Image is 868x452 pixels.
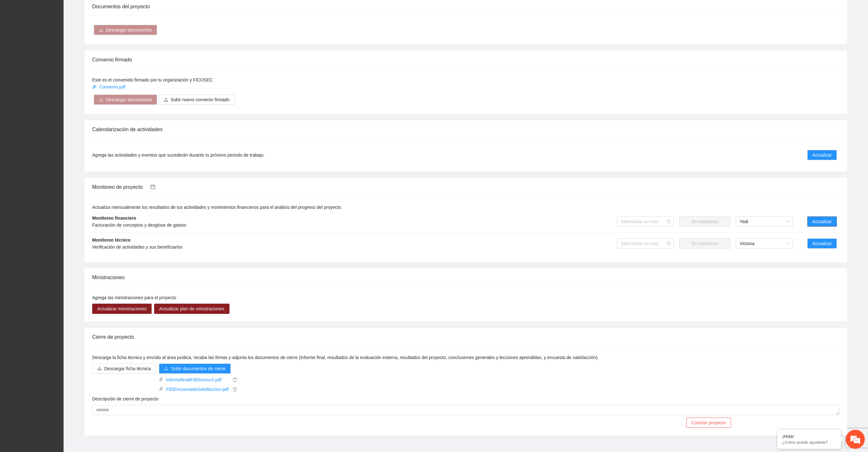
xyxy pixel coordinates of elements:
[231,386,239,393] button: delete
[92,237,131,243] strong: Monitoreo técnico
[97,366,102,371] span: download
[104,3,120,18] div: Minimizar ventana de chat en vivo
[143,184,155,190] a: calendar
[92,328,839,346] div: Cierre de proyecto
[159,377,163,382] span: paper-clip
[99,28,103,33] span: download
[159,97,235,102] span: uploadSubir nuevo convenio firmado
[92,85,97,89] span: paper-clip
[807,216,837,227] button: Actualizar
[92,268,839,286] div: Ministraciones
[94,95,157,105] button: downloadDescargar documentos
[92,77,213,82] span: Este es el convenido firmado por tu organización y FICOSEC
[92,120,839,138] div: Calendarización de actividades
[106,96,152,103] span: Descargar documentos
[92,51,839,69] div: Convenio firmado
[159,95,235,105] button: uploadSubir nuevo convenio firmado
[33,32,107,41] div: Chatee con nosotros ahora
[667,220,671,223] span: calendar
[92,152,264,159] span: Agrega las actividades y eventos que sucederán durante tu próximo periodo de trabajo.
[92,395,159,402] label: Descripción de cierre de proyecto
[37,85,88,149] span: Estamos en línea.
[159,364,230,374] button: uploadSubir documentos de cierre
[812,152,832,159] span: Actualizar
[159,366,230,371] span: uploadSubir documentos de cierre
[807,150,837,160] button: Actualizar
[691,419,726,426] span: Concluir proyecto
[150,184,155,189] span: calendar
[3,174,121,196] textarea: Escriba su mensaje y pulse “Intro”
[163,386,231,393] a: F55EncuestadeSatisfaccion.pdf
[106,26,152,33] span: Descargar documentos
[92,244,182,250] span: Verificación de actividades y sus beneficiarios
[740,217,789,226] span: Yadi
[782,440,836,445] p: ¿Cómo puedo ayudarte?
[92,222,186,228] span: Facturación de conceptos y desglose de gastos
[92,84,126,89] a: Convenio.pdf
[740,239,789,248] span: Victoria
[171,96,229,103] span: Subir nuevo convenio firmado
[92,364,156,374] button: downloadDescargar ficha técnica
[163,376,231,383] a: InformefinalR360convv2.pdf
[231,378,238,382] span: delete
[782,434,836,439] div: ¡Hola!
[812,218,832,225] span: Actualizar
[231,387,238,392] span: delete
[92,205,342,210] span: Actualiza mensualmente los resultados de tus actividades y movimientos financieros para el anális...
[159,387,163,391] span: paper-clip
[92,178,839,196] div: Monitoreo de proyecto
[94,25,157,35] button: downloadDescargar documentos
[97,305,147,312] span: Actualizar ministraciones
[231,376,239,383] button: delete
[171,365,225,372] span: Subir documentos de cierre
[807,238,837,249] button: Actualizar
[92,355,599,360] span: Descarga la ficha técnica y envíalo al área juridica, recaba las firmas y adjunta los documentos ...
[92,405,839,415] textarea: Descripción de cierre de proyecto
[154,306,229,311] a: Actualizar plan de ministraciones
[164,366,168,371] span: upload
[159,305,224,312] span: Actualizar plan de ministraciones
[92,306,152,311] a: Actualizar ministraciones
[154,304,229,314] button: Actualizar plan de ministraciones
[92,304,152,314] button: Actualizar ministraciones
[686,418,731,428] button: Concluir proyecto
[92,215,136,221] strong: Monitoreo financiero
[667,242,671,245] span: calendar
[164,97,168,102] span: upload
[92,295,176,300] span: Agrega las ministraciones para el proyecto
[92,366,156,371] a: downloadDescargar ficha técnica
[99,97,103,102] span: download
[812,240,832,247] span: Actualizar
[104,365,151,372] span: Descargar ficha técnica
